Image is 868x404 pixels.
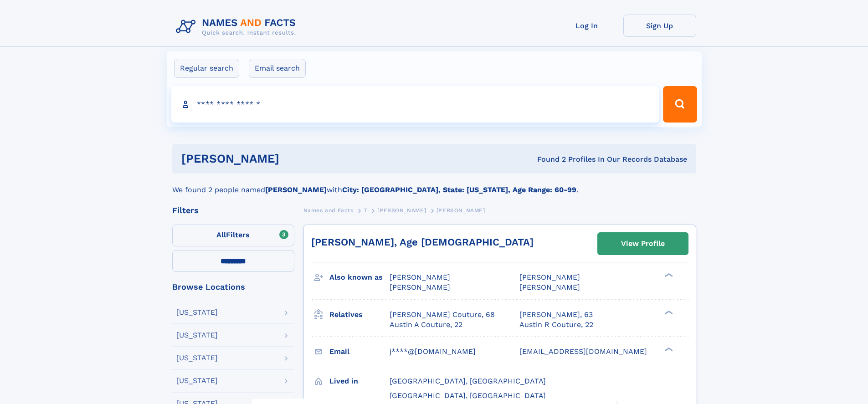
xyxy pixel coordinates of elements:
[437,207,485,214] span: [PERSON_NAME]
[377,207,426,214] span: [PERSON_NAME]
[342,185,576,194] b: City: [GEOGRAPHIC_DATA], State: [US_STATE], Age Range: 60-99
[519,347,647,356] span: [EMAIL_ADDRESS][DOMAIN_NAME]
[390,273,450,281] span: [PERSON_NAME]
[249,59,306,78] label: Email search
[390,391,546,400] span: [GEOGRAPHIC_DATA], [GEOGRAPHIC_DATA]
[176,309,218,316] div: [US_STATE]
[176,354,218,362] div: [US_STATE]
[663,346,673,352] div: ❯
[663,309,673,315] div: ❯
[390,377,546,385] span: [GEOGRAPHIC_DATA], [GEOGRAPHIC_DATA]
[329,344,390,359] h3: Email
[550,15,623,37] a: Log In
[174,59,239,78] label: Regular search
[390,283,450,291] span: [PERSON_NAME]
[519,320,593,330] a: Austin R Couture, 22
[663,272,673,278] div: ❯
[329,373,390,389] h3: Lived in
[176,377,218,384] div: [US_STATE]
[390,310,495,320] a: [PERSON_NAME] Couture, 68
[329,307,390,322] h3: Relatives
[172,174,696,195] div: We found 2 people named with .
[519,273,580,281] span: [PERSON_NAME]
[364,207,367,214] span: T
[311,236,534,248] a: [PERSON_NAME], Age [DEMOGRAPHIC_DATA]
[172,206,294,215] div: Filters
[265,185,327,194] b: [PERSON_NAME]
[598,233,688,255] a: View Profile
[171,86,659,123] input: search input
[172,225,294,246] label: Filters
[390,320,462,330] a: Austin A Couture, 22
[181,153,408,164] h1: [PERSON_NAME]
[216,230,226,239] span: All
[176,332,218,339] div: [US_STATE]
[519,310,593,320] a: [PERSON_NAME], 63
[408,154,687,164] div: Found 2 Profiles In Our Records Database
[303,205,354,216] a: Names and Facts
[172,15,303,39] img: Logo Names and Facts
[519,283,580,291] span: [PERSON_NAME]
[663,86,697,123] button: Search Button
[623,15,696,37] a: Sign Up
[621,233,665,254] div: View Profile
[172,283,294,291] div: Browse Locations
[329,270,390,285] h3: Also known as
[377,205,426,216] a: [PERSON_NAME]
[364,205,367,216] a: T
